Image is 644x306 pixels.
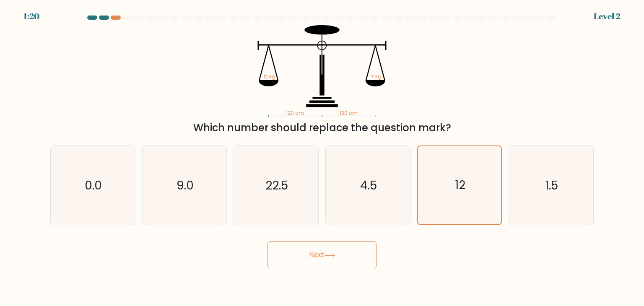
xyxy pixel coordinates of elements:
[340,109,358,117] tspan: 120 cm
[371,73,382,80] tspan: ? kg
[55,120,589,135] div: Which number should replace the question mark?
[267,241,377,268] button: Next
[85,177,102,194] text: 0.0
[545,177,558,194] text: 1.5
[23,10,39,23] div: 1:20
[360,177,377,194] text: 4.5
[266,177,288,194] text: 22.5
[286,109,304,117] tspan: 120 cm
[594,10,621,23] div: Level 2
[177,177,194,194] text: 9.0
[455,177,465,194] text: 12
[263,73,275,80] tspan: 12 kg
